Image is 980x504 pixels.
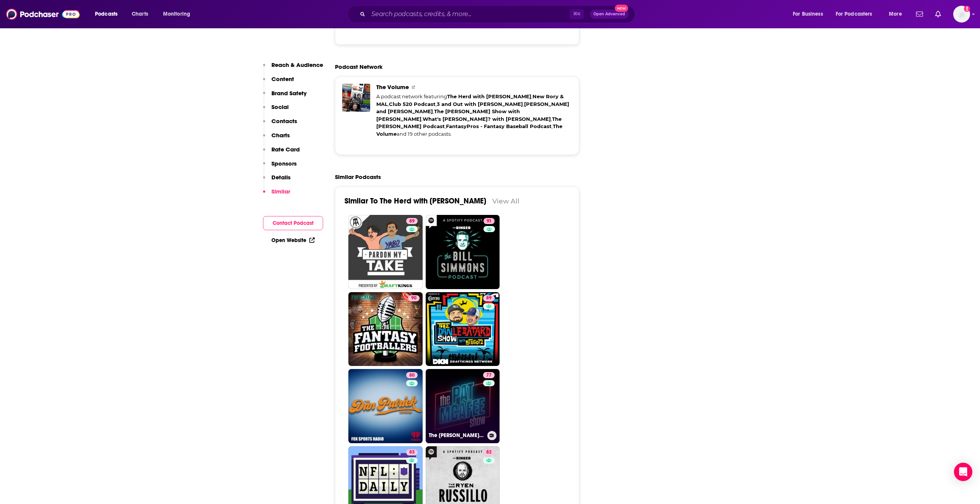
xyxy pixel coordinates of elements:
img: What's Wright? with Nick Wright [337,101,350,113]
img: FantasyPros - Fantasy Baseball Podcast [359,104,372,117]
a: New Rory & MAL [376,93,563,107]
h2: Podcast Network [335,63,382,70]
button: open menu [158,8,200,20]
button: Social [263,103,289,117]
a: Similar To The Herd with [PERSON_NAME] [345,196,486,206]
button: Brand Safety [263,89,307,104]
a: The Volume [342,84,370,112]
button: Content [263,75,294,89]
a: 91 [483,218,495,224]
span: ⌘ K [570,9,584,19]
img: Podchaser - Follow, Share and Rate Podcasts [6,7,80,21]
span: 90 [411,294,416,302]
a: What's [PERSON_NAME]? with [PERSON_NAME] [423,116,551,122]
a: Club 520 Podcast [389,101,436,107]
h3: The [PERSON_NAME] Show [429,432,484,439]
a: Show notifications dropdown [932,8,944,21]
span: For Business [793,9,823,20]
p: Similar [271,188,290,195]
button: Sponsors [263,160,297,174]
a: View All [492,197,519,205]
img: User Profile [953,6,970,23]
img: The Herd with Colin Cowherd [341,78,353,91]
span: , [433,108,434,114]
a: 89 [426,292,500,366]
span: , [436,101,437,107]
a: Show notifications dropdown [913,8,926,21]
span: 91 [487,218,492,225]
span: 83 [409,449,415,456]
a: 90 [408,295,420,301]
button: Open AdvancedNew [590,10,629,19]
h2: Similar Podcasts [335,173,381,180]
span: , [551,116,552,122]
a: FantasyPros - Fantasy Baseball Podcast [446,123,552,129]
a: 90 [348,292,423,366]
a: Open Website [271,237,315,244]
p: Rate Card [271,146,300,153]
div: Search podcasts, credits, & more... [354,5,642,23]
div: A podcast network featuring and 19 other podcasts. [376,93,572,138]
button: Details [263,174,291,188]
a: 91 [426,215,500,289]
img: New Rory & MAL [351,80,364,93]
span: Podcasts [95,9,118,20]
a: The Herd with [PERSON_NAME] [447,93,531,99]
span: New [615,5,629,12]
p: Charts [271,132,290,139]
a: The [PERSON_NAME] Show with [PERSON_NAME] [376,108,520,122]
img: Joe and Jada [350,91,363,104]
a: Charts [127,8,153,20]
span: 77 [486,372,492,379]
span: 89 [486,294,492,302]
img: 3 and Out with John Middlekauff [339,89,351,102]
p: Content [271,75,294,83]
a: 77 [483,372,495,378]
button: Similar [263,188,290,202]
a: The Volume [376,84,415,91]
a: 80 [348,369,423,443]
a: 82 [483,449,495,455]
a: 83 [406,449,418,455]
span: 89 [409,218,415,225]
button: Rate Card [263,146,300,160]
span: , [531,93,532,99]
button: open menu [787,8,833,20]
a: 89 [406,218,418,224]
p: Reach & Audience [271,61,323,68]
span: Logged in as rowan.sullivan [953,6,970,23]
a: 80 [406,372,418,378]
span: 80 [409,372,415,379]
span: Monitoring [163,9,190,20]
button: open menu [90,8,127,20]
a: 89 [348,215,423,289]
a: The Volume [376,123,562,137]
span: Charts [132,9,148,20]
span: For Podcasters [836,9,872,20]
button: open menu [831,8,884,20]
button: Contacts [263,117,297,132]
button: Reach & Audience [263,61,323,75]
span: , [523,101,524,107]
a: 3 and Out with [PERSON_NAME] [437,101,523,107]
p: Contacts [271,117,297,125]
span: Open Advanced [593,12,625,16]
svg: Add a profile image [964,6,970,12]
a: 77The [PERSON_NAME] Show [426,369,500,443]
input: Search podcasts, credits, & more... [368,8,570,20]
p: Brand Safety [271,89,307,97]
button: open menu [884,8,911,20]
span: , [421,116,423,122]
img: Club 520 Podcast [363,82,375,94]
p: Sponsors [271,160,297,167]
span: 82 [486,449,492,456]
button: Show profile menu [953,6,970,23]
img: The Draymond Green Show with Baron Davis [361,93,374,106]
span: More [889,9,902,20]
button: Contact Podcast [263,216,323,230]
img: The Colin Cowherd Podcast [348,102,361,115]
span: , [388,101,389,107]
p: Social [271,103,289,111]
div: Open Intercom Messenger [954,463,972,481]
